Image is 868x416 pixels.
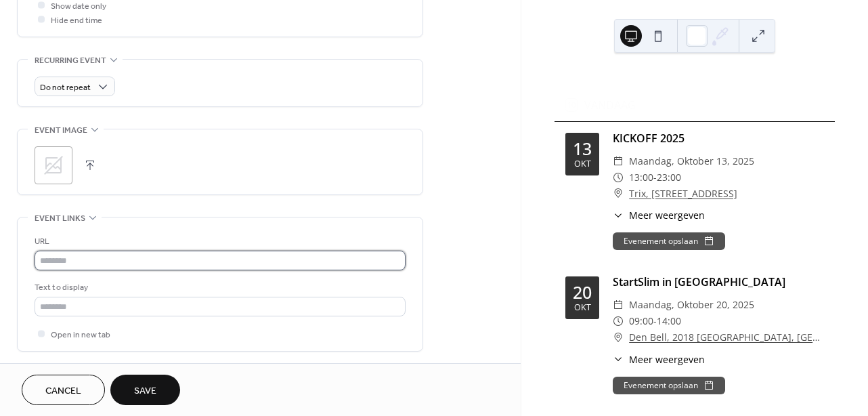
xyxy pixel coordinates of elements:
[613,297,624,313] div: ​
[35,54,106,68] span: Recurring event
[657,313,681,329] span: 14:00
[629,329,824,346] a: Den Bell, 2018 [GEOGRAPHIC_DATA], [GEOGRAPHIC_DATA]
[653,169,657,186] span: -
[653,313,657,329] span: -
[22,375,105,405] button: Cancel
[134,384,156,398] span: Save
[613,274,824,290] div: StartSlim in [GEOGRAPHIC_DATA]
[613,186,624,202] div: ​
[657,169,681,186] span: 23:00
[613,377,725,394] button: Evenement opslaan
[573,284,592,301] div: 20
[613,232,725,250] button: Evenement opslaan
[613,130,824,146] div: KICKOFF 2025
[110,375,180,405] button: Save
[629,352,705,367] span: Meer weergeven
[555,72,835,89] div: Aankomende events
[629,153,754,169] span: maandag, oktober 13, 2025
[35,146,72,184] div: ;
[629,313,653,329] span: 09:00
[629,186,737,202] a: Trix, [STREET_ADDRESS]
[613,208,705,222] button: ​Meer weergeven
[613,329,624,346] div: ​
[629,169,653,186] span: 13:00
[613,208,624,222] div: ​
[45,384,81,398] span: Cancel
[35,280,403,295] div: Text to display
[613,352,705,367] button: ​Meer weergeven
[574,304,591,312] div: okt
[35,211,85,226] span: Event links
[573,140,592,157] div: 13
[35,123,87,138] span: Event image
[40,80,91,96] span: Do not repeat
[629,297,754,313] span: maandag, oktober 20, 2025
[613,169,624,186] div: ​
[574,160,591,169] div: okt
[51,14,102,28] span: Hide end time
[51,328,110,342] span: Open in new tab
[35,234,403,249] div: URL
[613,153,624,169] div: ​
[613,352,624,367] div: ​
[629,208,705,222] span: Meer weergeven
[613,313,624,329] div: ​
